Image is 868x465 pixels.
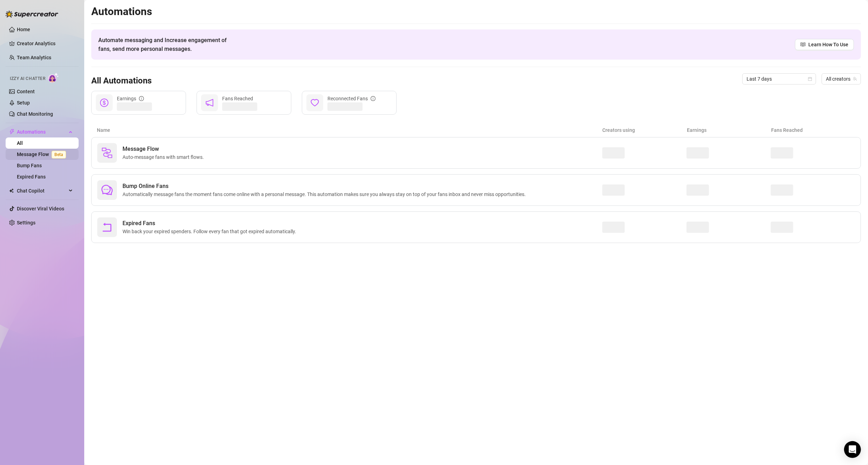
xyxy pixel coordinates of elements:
[826,74,857,84] span: All creators
[808,77,812,81] span: calendar
[687,126,771,134] article: Earnings
[17,100,30,106] a: Setup
[6,11,58,18] img: logo-BBDzfeDw.svg
[100,99,108,107] span: dollar
[122,153,207,161] span: Auto-message fans with smart flows.
[122,219,299,228] span: Expired Fans
[9,129,15,135] span: thunderbolt
[17,55,51,60] a: Team Analytics
[771,126,855,134] article: Fans Reached
[17,174,46,180] a: Expired Fans
[795,39,854,50] a: Learn How To Use
[311,99,319,107] span: heart
[122,182,529,190] span: Bump Online Fans
[17,220,35,225] a: Settings
[371,96,376,101] span: info-circle
[17,206,64,211] a: Discover Viral Videos
[122,228,299,235] span: Win back your expired spenders. Follow every fan that got expired automatically.
[17,185,67,196] span: Chat Copilot
[17,163,42,168] a: Bump Fans
[122,145,207,153] span: Message Flow
[17,151,69,157] a: Message FlowBeta
[91,75,152,87] h3: All Automations
[808,41,848,48] span: Learn How To Use
[101,222,113,233] span: rollback
[91,5,861,18] h2: Automations
[17,27,30,32] a: Home
[17,38,73,49] a: Creator Analytics
[122,190,529,198] span: Automatically message fans the moment fans come online with a personal message. This automation m...
[48,73,59,83] img: AI Chatter
[101,147,113,159] img: svg%3e
[17,140,23,146] a: All
[139,96,144,101] span: info-circle
[97,126,603,134] article: Name
[98,36,233,53] span: Automate messaging and Increase engagement of fans, send more personal messages.
[101,184,113,196] span: comment
[17,89,35,94] a: Content
[844,441,861,458] div: Open Intercom Messenger
[222,96,253,101] span: Fans Reached
[52,151,66,159] span: Beta
[10,75,45,82] span: Izzy AI Chatter
[747,74,812,84] span: Last 7 days
[853,77,857,81] span: team
[9,188,14,193] img: Chat Copilot
[17,126,67,137] span: Automations
[603,126,687,134] article: Creators using
[801,42,806,47] span: read
[17,111,53,117] a: Chat Monitoring
[327,95,376,102] div: Reconnected Fans
[117,95,144,102] div: Earnings
[205,99,214,107] span: notification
